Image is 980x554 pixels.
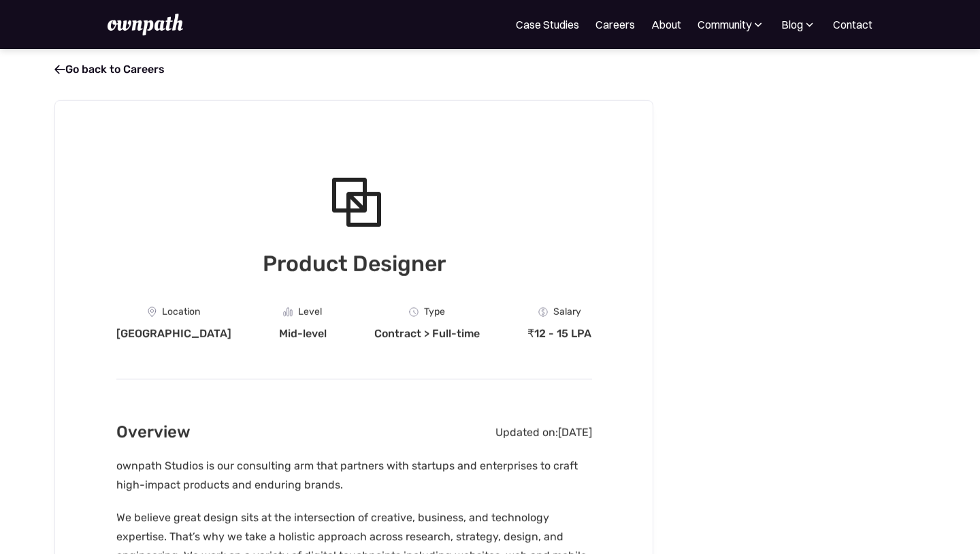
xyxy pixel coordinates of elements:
[595,16,635,33] a: Careers
[162,307,200,318] div: Location
[516,16,579,33] a: Case Studies
[298,307,322,318] div: Level
[698,16,751,33] div: Community
[283,307,293,317] img: Graph Icon - Job Board X Webflow Template
[409,307,419,317] img: Clock Icon - Job Board X Webflow Template
[558,425,592,439] div: [DATE]
[116,419,191,446] h2: Overview
[279,327,327,341] div: Mid-level
[527,327,591,341] div: ₹12 - 15 LPA
[54,63,65,76] span: 
[781,16,803,33] div: Blog
[116,248,592,279] h1: Product Designer
[651,16,681,33] a: About
[148,307,157,318] img: Location Icon - Job Board X Webflow Template
[495,425,558,439] div: Updated on:
[116,327,231,341] div: [GEOGRAPHIC_DATA]
[116,457,592,495] p: ownpath Studios is our consulting arm that partners with startups and enterprises to craft high-i...
[698,16,765,33] div: Community
[424,307,445,318] div: Type
[833,16,872,33] a: Contact
[374,327,480,341] div: Contract > Full-time
[54,63,165,76] a: Go back to Careers
[538,307,548,317] img: Money Icon - Job Board X Webflow Template
[553,307,581,318] div: Salary
[781,16,817,33] div: Blog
